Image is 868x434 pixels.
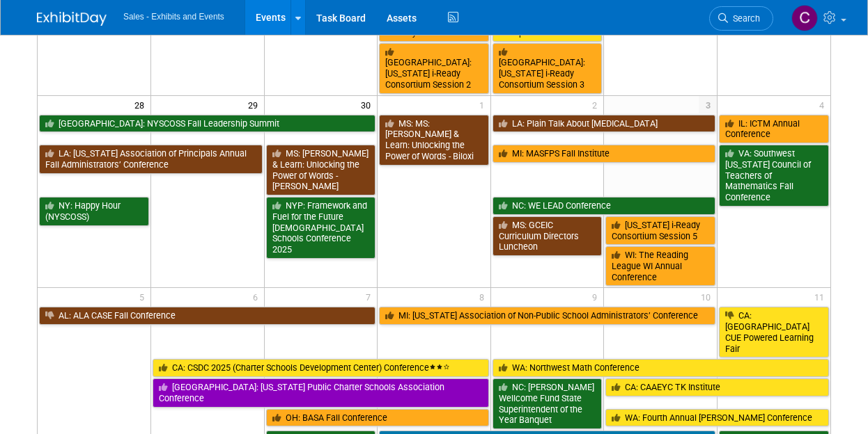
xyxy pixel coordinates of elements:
span: 11 [813,288,830,305]
a: MS: GCEIC Curriculum Directors Luncheon [493,216,603,256]
a: MS: MS: [PERSON_NAME] & Learn: Unlocking the Power of Words - Biloxi [379,115,489,166]
span: Search [728,13,760,24]
a: WA: Fourth Annual [PERSON_NAME] Conference [605,409,829,427]
span: 4 [818,96,830,113]
img: ExhibitDay [37,12,107,26]
span: 9 [591,288,603,305]
a: [GEOGRAPHIC_DATA]: [US_STATE] Public Charter Schools Association Conference [153,378,489,407]
img: Christine Lurz [791,5,818,31]
a: LA: [US_STATE] Association of Principals Annual Fall Administrators’ Conference [39,145,263,173]
a: MS: [PERSON_NAME] & Learn: Unlocking the Power of Words - [PERSON_NAME] [266,145,376,195]
a: VA: Southwest [US_STATE] Council of Teachers of Mathematics Fall Conference [719,145,829,207]
a: NC: WE LEAD Conference [493,197,715,215]
span: 2 [591,96,603,113]
span: 8 [478,288,490,305]
a: NYP: Framework and Fuel for the Future [DEMOGRAPHIC_DATA] Schools Conference 2025 [266,197,376,259]
span: 5 [138,288,150,305]
a: Search [709,6,773,31]
a: [GEOGRAPHIC_DATA]: [US_STATE] i-Ready Consortium Session 2 [379,43,489,94]
a: [US_STATE] i-Ready Consortium Session 5 [605,216,715,245]
a: [GEOGRAPHIC_DATA]: NYSCOSS Fall Leadership Summit [39,115,375,133]
a: [GEOGRAPHIC_DATA]: [US_STATE] i-Ready Consortium Session 3 [493,43,603,94]
a: OH: BASA Fall Conference [266,409,489,427]
span: 1 [478,96,490,113]
span: 7 [364,288,377,305]
a: NY: Happy Hour (NYSCOSS) [39,197,149,225]
a: MI: [US_STATE] Association of Non-Public School Administrators’ Conference [379,307,715,325]
a: AL: ALA CASE Fall Conference [39,307,375,325]
a: CA: CSDC 2025 (Charter Schools Development Center) Conference [153,359,489,377]
a: CA: CAAEYC TK Institute [605,378,829,396]
span: 3 [699,96,717,113]
span: 10 [699,288,717,305]
a: WI: The Reading League WI Annual Conference [605,246,715,286]
span: 29 [247,96,264,113]
a: IL: ICTM Annual Conference [719,115,829,143]
a: NC: [PERSON_NAME] Wellcome Fund State Superintendent of the Year Banquet [493,378,603,429]
span: 30 [359,96,377,113]
span: 6 [251,288,264,305]
span: Sales - Exhibits and Events [123,12,224,22]
a: MI: MASFPS Fall Institute [493,145,715,163]
span: 28 [133,96,150,113]
a: CA: [GEOGRAPHIC_DATA] CUE Powered Learning Fair [719,307,829,357]
a: WA: Northwest Math Conference [493,359,829,377]
a: LA: Plain Talk About [MEDICAL_DATA] [493,115,715,133]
